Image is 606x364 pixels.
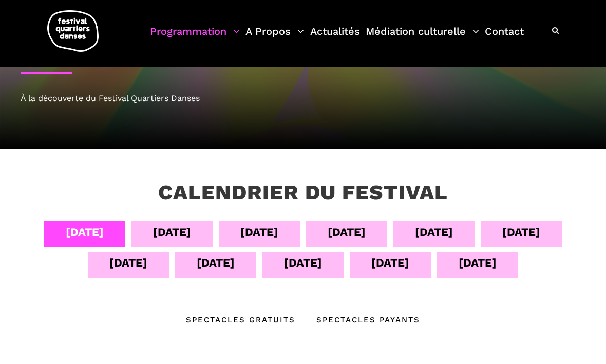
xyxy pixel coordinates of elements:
img: logo-fqd-med [47,10,99,52]
div: [DATE] [328,223,366,241]
div: [DATE] [197,254,235,272]
div: [DATE] [459,254,497,272]
a: Contact [485,23,524,53]
a: Actualités [310,23,360,53]
div: [DATE] [502,223,540,241]
div: Spectacles gratuits [186,314,295,326]
h3: Calendrier du festival [158,180,448,206]
div: [DATE] [371,254,409,272]
a: Programmation [150,23,240,53]
div: [DATE] [109,254,147,272]
div: À la découverte du Festival Quartiers Danses [21,92,585,105]
div: [DATE] [284,254,322,272]
div: [DATE] [240,223,278,241]
div: [DATE] [66,223,104,241]
div: Spectacles Payants [295,314,420,326]
div: [DATE] [153,223,191,241]
a: Médiation culturelle [366,23,479,53]
a: A Propos [245,23,304,53]
div: [DATE] [415,223,453,241]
